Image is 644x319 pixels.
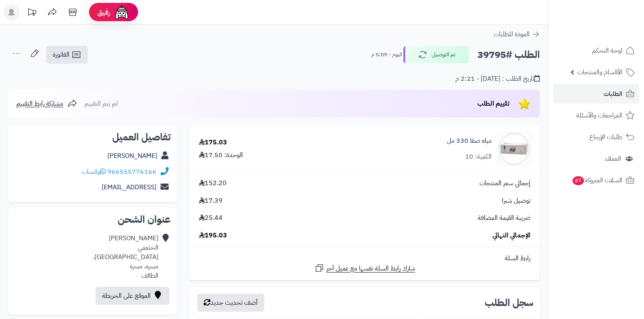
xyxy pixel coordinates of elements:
[82,167,106,177] a: واتساب
[193,254,537,263] div: رابط السلة
[16,99,77,109] a: مشاركة رابط التقييم
[107,151,157,161] a: [PERSON_NAME]
[199,231,227,240] span: 195.03
[553,106,639,125] a: المراجعات والأسئلة
[447,136,492,146] a: مياه صفا 330 مل
[498,133,530,165] img: 81311a712c619bdf75446576019b57303d5-90x90.jpg
[494,29,530,39] span: العودة للطلبات
[455,74,540,84] div: تاريخ الطلب : [DATE] - 2:21 م
[477,47,540,63] h2: الطلب #39795
[46,46,88,64] a: الفاتورة
[553,127,639,147] a: طلبات الإرجاع
[102,182,156,192] a: [EMAIL_ADDRESS]
[572,176,584,186] span: 87
[553,84,639,104] a: الطلبات
[589,131,622,143] span: طلبات الإرجاع
[576,110,622,121] span: المراجعات والأسئلة
[371,51,402,59] small: اليوم - 5:09 م
[199,196,223,206] span: 17.39
[477,99,510,109] span: تقييم الطلب
[22,4,42,22] a: تحديثات المنصة
[494,29,540,39] a: العودة للطلبات
[314,263,415,273] a: شارك رابط السلة نفسها مع عميل آخر
[326,264,415,273] span: شارك رابط السلة نفسها مع عميل آخر
[16,99,63,109] span: مشاركة رابط التقييم
[199,213,223,223] span: 25.44
[15,132,171,142] h2: تفاصيل العميل
[93,234,158,280] div: [PERSON_NAME] الخثعمي [GEOGRAPHIC_DATA]، مسره، مسره الطائف
[107,167,156,177] a: 966555776166
[465,152,492,162] div: الكمية: 10
[478,213,530,223] span: ضريبة القيمة المضافة
[197,294,264,312] button: أضف تحديث جديد
[85,99,118,109] span: لم يتم التقييم
[577,66,622,78] span: الأقسام والمنتجات
[502,196,530,206] span: توصيل شبرا
[492,231,530,240] span: الإجمالي النهائي
[553,149,639,168] a: العملاء
[485,298,533,308] h3: سجل الطلب
[553,41,639,60] a: لوحة التحكم
[604,88,622,100] span: الطلبات
[592,45,622,56] span: لوحة التحكم
[96,287,169,305] a: الموقع على الخريطة
[199,179,227,188] span: 152.20
[403,46,469,63] button: تم التوصيل
[553,171,639,190] a: السلات المتروكة87
[97,7,110,17] span: رفيق
[114,4,130,20] img: ai-face.png
[15,215,171,224] h2: عنوان الشحن
[479,179,530,188] span: إجمالي سعر المنتجات
[53,50,69,60] span: الفاتورة
[199,151,243,160] div: الوحدة: 17.50
[605,153,621,164] span: العملاء
[199,138,227,147] div: 175.03
[572,175,622,186] span: السلات المتروكة
[588,6,636,23] img: logo-2.png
